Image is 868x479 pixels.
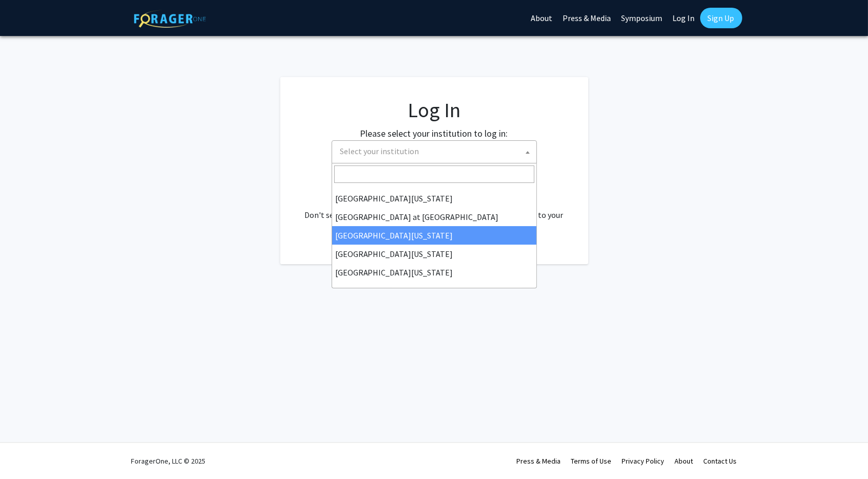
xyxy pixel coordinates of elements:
[131,443,206,479] div: ForagerOne, LLC © 2025
[332,245,536,263] li: [GEOGRAPHIC_DATA][US_STATE]
[332,140,537,163] span: Select your institution
[700,8,742,28] a: Sign Up
[517,456,561,466] a: Press & Media
[301,98,568,122] h1: Log In
[571,456,612,466] a: Terms of Use
[622,456,665,466] a: Privacy Policy
[334,165,534,183] input: Search
[336,141,536,162] span: Select your institution
[8,433,44,471] iframe: Chat
[340,146,419,156] span: Select your institution
[332,282,536,300] li: [PERSON_NAME][GEOGRAPHIC_DATA]
[360,126,508,140] label: Please select your institution to log in:
[134,10,206,28] img: ForagerOne Logo
[332,263,536,282] li: [GEOGRAPHIC_DATA][US_STATE]
[332,208,536,226] li: [GEOGRAPHIC_DATA] at [GEOGRAPHIC_DATA]
[704,456,737,466] a: Contact Us
[332,189,536,208] li: [GEOGRAPHIC_DATA][US_STATE]
[675,456,693,466] a: About
[301,184,568,233] div: No account? . Don't see your institution? about bringing ForagerOne to your institution.
[332,226,536,245] li: [GEOGRAPHIC_DATA][US_STATE]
